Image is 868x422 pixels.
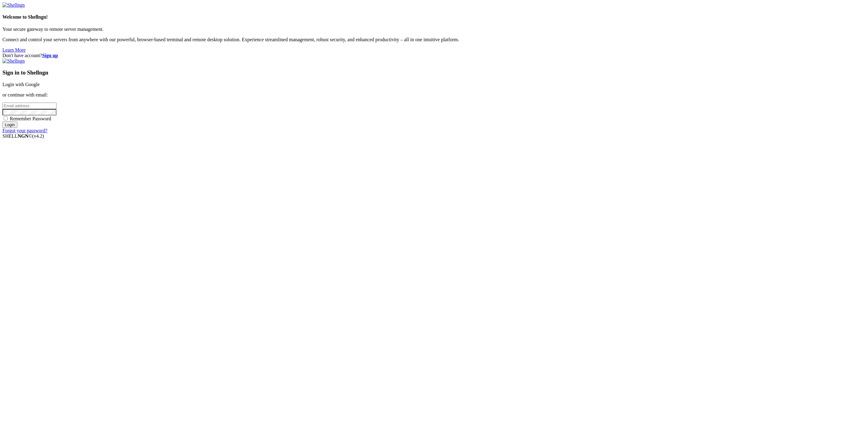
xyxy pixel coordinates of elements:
[2,14,866,20] h4: Welcome to Shellngn!
[2,27,866,32] p: Your secure gateway to remote server management.
[2,133,44,139] span: SHELL ©
[2,47,26,53] a: Learn More
[18,133,29,139] b: NGN
[2,122,17,128] input: Login
[10,116,51,121] span: Remember Password
[2,103,56,109] input: Email address
[2,2,25,8] img: Shellngn
[2,92,866,98] p: or continue with email:
[2,37,866,42] p: Connect and control your servers from anywhere with our powerful, browser-based terminal and remo...
[2,53,866,58] div: Don't have account?
[2,82,40,87] a: Login with Google
[2,69,866,76] h3: Sign in to Shellngn
[2,58,25,64] img: Shellngn
[2,128,47,133] a: Forgot your password?
[4,116,8,120] input: Remember Password
[42,53,58,58] a: Sign up
[32,133,44,139] span: 4.2.0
